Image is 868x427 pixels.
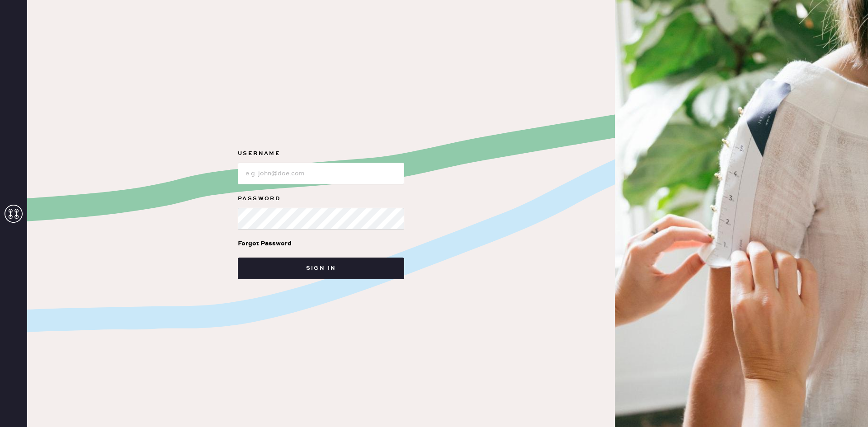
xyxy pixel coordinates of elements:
[238,230,292,258] a: Forgot Password
[238,163,404,184] input: e.g. john@doe.com
[238,258,404,279] button: Sign in
[238,193,404,204] label: Password
[238,239,292,249] div: Forgot Password
[238,148,404,159] label: Username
